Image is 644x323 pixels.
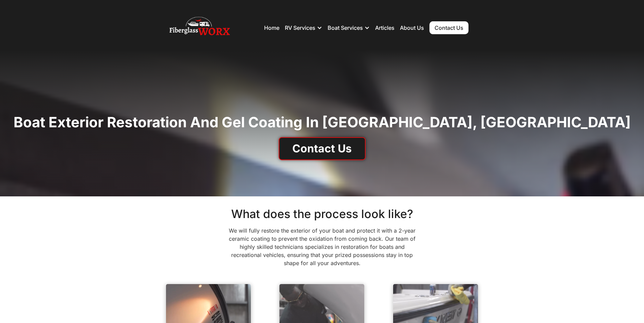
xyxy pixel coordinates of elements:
[14,113,631,131] h1: Boat exterior Restoration and Gel Coating in [GEOGRAPHIC_DATA], [GEOGRAPHIC_DATA]
[279,137,366,160] a: Contact Us
[264,24,279,31] a: Home
[328,18,370,38] div: Boat Services
[285,18,322,38] div: RV Services
[169,14,230,41] img: Fiberglass Worx - RV and Boat repair, RV Roof, RV and Boat Detailing Company Logo
[285,24,315,31] div: RV Services
[163,207,482,221] h2: What does the process look like?
[400,24,424,31] a: About Us
[229,227,416,267] p: We will fully restore the exterior of your boat and protect it with a 2-year ceramic coating to p...
[429,21,468,34] a: Contact Us
[328,24,363,31] div: Boat Services
[375,24,394,31] a: Articles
